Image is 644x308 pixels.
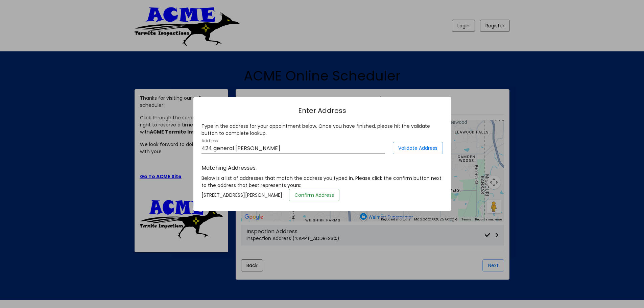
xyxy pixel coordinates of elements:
div: [STREET_ADDRESS][PERSON_NAME] [196,189,448,201]
h1: Enter Address [201,105,443,116]
button: Confirm Address [289,189,339,201]
h3: Matching Addresses: [201,164,443,172]
div: Type in the address for your appointment below. Once you have finished, please hit the validate b... [201,123,443,137]
span: Confirm Address [294,192,334,198]
button: Validate Address [393,142,443,154]
span: Validate Address [398,145,437,151]
div: Below is a list of addresses that match the address you typed in. Please click the confirm button... [201,175,443,189]
input: Address [201,145,385,151]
